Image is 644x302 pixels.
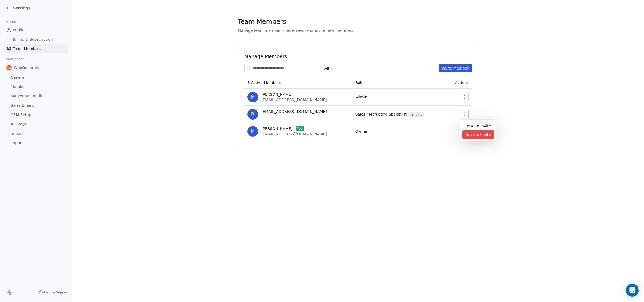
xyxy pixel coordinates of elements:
[11,112,31,118] span: CRM Setup
[355,129,368,133] span: Owner
[247,109,258,120] span: r
[247,126,258,137] span: M
[408,112,424,117] span: Pending
[11,75,25,80] span: General
[13,27,25,33] span: Profile
[3,18,22,26] span: Account
[296,126,304,131] span: You
[261,92,292,97] span: [PERSON_NAME]
[455,81,469,85] span: Actions
[11,140,23,146] span: Export
[355,81,363,85] span: Role
[6,65,12,70] img: WebGenerator-to-ico.png
[261,132,327,136] span: [EMAIL_ADDRESS][DOMAIN_NAME]
[261,98,327,102] span: [EMAIL_ADDRESS][DOMAIN_NAME]
[4,35,68,44] a: Billing & Subscription
[4,110,68,119] a: CRM Setup
[4,73,68,82] a: General
[439,64,472,72] button: Invite Member
[11,121,26,127] span: API Keys
[11,103,34,108] span: Sales Emails
[355,112,424,116] span: Sales / Marketing Specialist
[462,122,494,130] div: Resend Invite
[244,53,472,60] h1: Manage Members
[355,95,367,99] span: Admin
[4,82,68,91] a: Member
[11,93,43,99] span: Marketing Emails
[13,46,41,52] span: Team Members
[247,81,281,85] span: 3 Active Members
[626,284,639,297] div: Open Intercom Messenger
[247,92,258,102] span: M
[4,120,68,129] a: API Keys
[261,126,292,131] span: [PERSON_NAME]
[4,26,68,35] a: Profile
[4,92,68,101] a: Marketing Emails
[238,28,353,33] span: Manage team member roles & revoke or invite new members
[4,139,68,147] a: Export
[261,109,327,114] span: [EMAIL_ADDRESS][DOMAIN_NAME]
[4,101,68,110] a: Sales Emails
[13,37,53,42] span: Billing & Subscription
[39,290,69,295] a: Help & Support
[44,290,69,295] span: Help & Support
[6,5,30,11] a: Settings
[238,18,286,26] span: Team Members
[4,129,68,138] a: Import
[11,84,26,90] span: Member
[11,131,23,136] span: Import
[14,65,41,70] span: WebGenerator
[462,130,494,139] div: Revoke Invite
[3,55,27,63] span: Workspace
[4,44,68,53] a: Team Members
[13,5,30,11] span: Settings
